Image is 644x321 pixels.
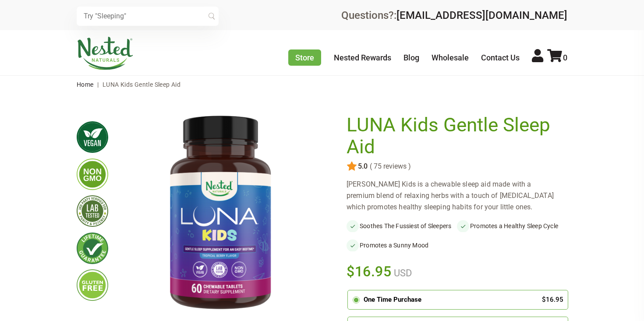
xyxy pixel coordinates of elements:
span: 5.0 [357,162,368,170]
span: $16.95 [347,262,392,281]
li: Promotes a Sunny Mood [347,239,457,251]
a: Wholesale [432,53,469,62]
input: Try "Sleeping" [77,7,219,26]
img: glutenfree [77,269,108,301]
img: vegan [77,121,108,153]
img: lifetimeguarantee [77,233,108,264]
img: LUNA Kids Gentle Sleep Aid [122,114,318,310]
a: 0 [547,53,567,62]
a: Blog [403,53,419,62]
img: gmofree [77,159,108,190]
div: [PERSON_NAME] Kids is a chewable sleep aid made with a premium blend of relaxing herbs with a tou... [347,179,567,213]
a: Store [288,49,321,66]
span: 0 [563,53,567,62]
h1: LUNA Kids Gentle Sleep Aid [347,114,563,158]
span: LUNA Kids Gentle Sleep Aid [103,81,180,88]
a: Nested Rewards [334,53,391,62]
div: Questions?: [341,10,567,21]
img: Nested Naturals [77,37,134,70]
a: Home [77,81,94,88]
a: [EMAIL_ADDRESS][DOMAIN_NAME] [396,9,567,21]
li: Promotes a Healthy Sleep Cycle [457,220,567,232]
img: thirdpartytested [77,195,108,227]
span: | [95,81,101,88]
a: Contact Us [481,53,520,62]
img: star.svg [347,161,357,172]
span: USD [392,268,412,279]
nav: breadcrumbs [77,76,567,93]
span: ( 75 reviews ) [368,162,411,170]
li: Soothes The Fussiest of Sleepers [347,220,457,232]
